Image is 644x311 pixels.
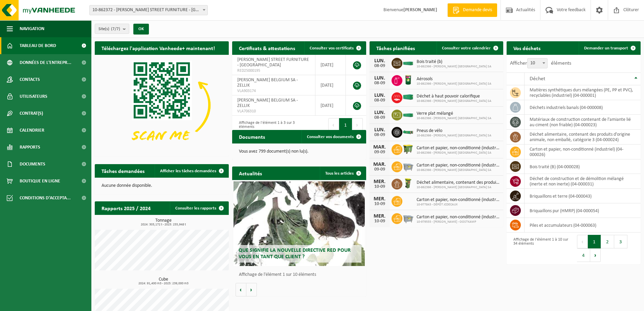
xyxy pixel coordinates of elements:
[590,248,601,262] button: Next
[527,58,548,68] span: 10
[234,181,365,266] a: Que signifie la nouvelle directive RED pour vous en tant que client ?
[373,145,386,150] div: MAR.
[133,24,149,35] button: OK
[417,82,491,86] span: 10-862366 - [PERSON_NAME] [GEOGRAPHIC_DATA] SA
[417,185,500,190] span: 10-862366 - [PERSON_NAME] [GEOGRAPHIC_DATA] SA
[373,219,386,224] div: 10-09
[373,75,386,81] div: LUN.
[98,277,229,285] h3: Cube
[20,190,71,206] span: Conditions d'accepta...
[98,24,120,34] span: Site(s)
[579,41,640,55] a: Demander un transport
[373,150,386,155] div: 09-09
[339,118,352,132] button: 1
[373,58,386,64] div: LUN.
[315,95,346,116] td: [DATE]
[239,272,363,277] p: Affichage de l'élément 1 sur 10 éléments
[417,180,500,185] span: Déchet alimentaire, contenant des produits d'origine animale, non emballé, catég...
[402,94,414,100] img: HK-XC-40-GN-00
[402,74,414,86] img: PB-OT-0200-MET-00-03
[507,41,547,54] h2: Vos déchets
[239,248,351,260] span: Que signifie la nouvelle directive RED pour vous en tant que client ?
[170,201,228,215] a: Consulter les rapports
[417,99,491,103] span: 10-862366 - [PERSON_NAME] [GEOGRAPHIC_DATA] SA
[525,100,641,115] td: déchets industriels banals (04-000008)
[373,214,386,219] div: MER.
[614,235,627,248] button: 3
[373,167,386,172] div: 09-09
[525,130,641,145] td: déchet alimentaire, contenant des produits d'origine animale, non emballé, catégorie 3 (04-000024)
[237,109,310,114] span: VLA706310
[310,46,354,50] span: Consulter vos certificats
[373,110,386,115] div: LUN.
[530,76,545,82] span: Déchet
[246,283,257,296] button: Volgende
[328,118,339,132] button: Previous
[20,88,47,105] span: Utilisateurs
[20,20,44,37] span: Navigation
[417,197,500,203] span: Carton et papier, non-conditionné (industriel)
[20,139,40,156] span: Rapports
[403,7,437,13] strong: [PERSON_NAME]
[20,105,43,122] span: Contrat(s)
[417,65,491,69] span: 10-862366 - [PERSON_NAME] [GEOGRAPHIC_DATA] SA
[588,235,601,248] button: 1
[315,55,346,75] td: [DATE]
[95,41,222,54] h2: Téléchargez l'application Vanheede+ maintenant!
[102,183,222,188] p: Aucune donnée disponible.
[525,203,641,218] td: briquaillons pur (HMRP) (04-000054)
[417,111,491,116] span: Verre plat mélangé
[417,76,491,82] span: Aérosols
[237,98,298,108] span: [PERSON_NAME] BELGIUM SA - ZELLIK
[239,149,359,154] p: Vous avez 799 document(s) non lu(s).
[417,59,491,65] span: Bois traité (b)
[402,129,414,135] img: HK-XC-10-GN-00
[417,116,491,120] span: 10-862366 - [PERSON_NAME] [GEOGRAPHIC_DATA] SA
[232,166,269,180] h2: Actualités
[20,122,44,139] span: Calendrier
[417,151,500,155] span: 10-862366 - [PERSON_NAME] [GEOGRAPHIC_DATA] SA
[417,163,500,168] span: Carton et papier, non-conditionné (industriel)
[160,169,216,173] span: Afficher les tâches demandées
[584,46,628,50] span: Demander un transport
[90,5,207,15] span: 10-862372 - JC DECAUX STREET FURNITURE - BRUXELLES
[525,189,641,203] td: briquaillons et terre (04-000043)
[373,93,386,98] div: LUN.
[402,212,414,224] img: WB-2500-GAL-GY-01
[373,133,386,137] div: 08-09
[525,115,641,130] td: matériaux de construction contenant de l'amiante lié au ciment (non friable) (04-000023)
[601,235,614,248] button: 2
[315,75,346,95] td: [DATE]
[95,201,157,215] h2: Rapports 2025 / 2024
[237,57,309,68] span: [PERSON_NAME] STREET FURNITURE - [GEOGRAPHIC_DATA]
[525,85,641,100] td: matières synthétiques durs mélangées (PE, PP et PVC), recyclables (industriel) (04-000001)
[373,184,386,189] div: 10-09
[442,46,491,50] span: Consulter votre calendrier
[417,215,500,220] span: Carton et papier, non-conditionné (industriel)
[402,160,414,172] img: WB-2500-GAL-GY-01
[417,168,500,172] span: 10-862366 - [PERSON_NAME] [GEOGRAPHIC_DATA] SA
[236,283,246,296] button: Vorige
[510,61,571,66] label: Afficher éléments
[89,5,208,15] span: 10-862372 - JC DECAUX STREET FURNITURE - BRUXELLES
[373,179,386,184] div: MER.
[98,218,229,226] h3: Tonnage
[111,27,120,31] count: (7/7)
[232,41,302,54] h2: Certificats & attestations
[95,55,229,155] img: Download de VHEPlus App
[20,37,56,54] span: Tableau de bord
[402,60,414,66] img: HK-XC-20-GN-00
[577,235,588,248] button: Previous
[525,174,641,189] td: déchet de construction et de démolition mélangé (inerte et non inerte) (04-000031)
[417,220,500,224] span: 10-979555 - [PERSON_NAME] - OOSTKAMP
[447,3,497,17] a: Demande devis
[20,173,60,190] span: Boutique en ligne
[232,130,272,143] h2: Documents
[577,248,590,262] button: 4
[237,68,310,73] span: RED25000195
[461,7,494,14] span: Demande devis
[528,59,547,68] span: 10
[370,41,422,54] h2: Tâches planifiées
[417,203,500,207] span: 10-977843 - DÉPÔT JCDECAUX
[417,94,491,99] span: Déchet à haut pouvoir calorifique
